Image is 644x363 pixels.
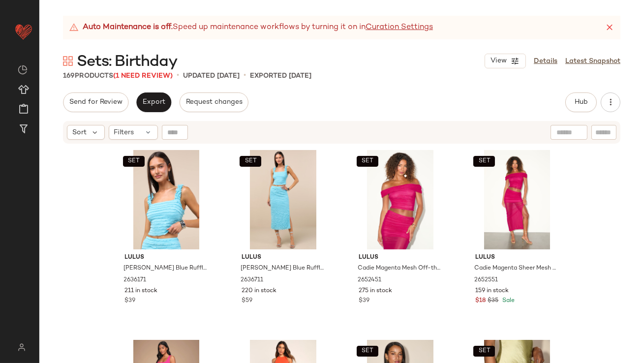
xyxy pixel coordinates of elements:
span: SET [361,158,373,165]
button: SET [123,156,145,167]
button: Send for Review [63,92,128,112]
button: SET [240,156,261,167]
img: svg%3e [63,56,73,66]
span: Cadie Magenta Mesh Off-the-Shoulder Top [358,264,441,273]
button: SET [357,156,378,167]
span: 2652551 [474,276,498,285]
span: SET [245,158,257,165]
span: Sort [72,127,87,138]
span: 169 [63,72,75,80]
span: Hub [574,98,588,106]
span: 2652451 [358,276,381,285]
button: SET [473,346,495,357]
span: [PERSON_NAME] Blue Ruffled High-Rise Midi Skirt [241,264,324,273]
span: SET [478,348,491,355]
span: 2636171 [124,276,147,285]
span: View [490,57,507,65]
span: $39 [359,297,369,305]
button: Request changes [180,92,248,112]
img: 12744361_2636171.jpg [117,150,216,249]
span: SET [127,158,140,165]
img: 2652451_2_01_hero_Retakes_2025-08-12.jpg [351,150,450,249]
span: 159 in stock [475,287,509,296]
p: updated [DATE] [183,71,240,81]
a: Latest Snapshot [565,56,620,66]
span: $39 [125,297,136,305]
button: SET [473,156,495,167]
a: Curation Settings [366,22,433,33]
img: svg%3e [18,65,28,75]
p: Exported [DATE] [250,71,311,81]
button: Hub [565,92,597,112]
div: Products [63,71,173,81]
span: Lulus [359,253,442,262]
img: 2652551_2_02_fullbody_Retakes_2025-08-12.jpg [467,150,566,249]
span: Lulus [242,253,325,262]
span: $18 [475,297,486,305]
span: Sets: Birthday [77,52,178,72]
span: Export [142,98,165,106]
span: • [244,70,246,82]
img: 12744261_2636711.jpg [234,150,333,249]
span: 275 in stock [359,287,392,296]
span: 220 in stock [242,287,276,296]
span: Lulus [125,253,208,262]
span: (1 Need Review) [113,72,173,80]
span: 2636711 [241,276,263,285]
strong: Auto Maintenance is off. [83,22,173,33]
span: Cadie Magenta Sheer Mesh Ruched Maxi Skirt [474,264,557,273]
div: Speed up maintenance workflows by turning it on in [69,22,433,33]
a: Details [534,56,557,66]
span: Request changes [185,98,243,106]
button: Export [136,92,171,112]
button: View [485,54,526,68]
span: Filters [114,127,134,138]
span: SET [361,348,373,355]
img: svg%3e [12,343,31,351]
span: $35 [488,297,498,305]
span: $59 [242,297,252,305]
button: SET [357,346,378,357]
span: Lulus [475,253,558,262]
span: SET [478,158,491,165]
span: Send for Review [69,98,123,106]
span: 211 in stock [125,287,158,296]
img: heart_red.DM2ytmEG.svg [14,22,33,41]
span: [PERSON_NAME] Blue Ruffled Crop Tank Top [124,264,207,273]
span: Sale [500,298,515,304]
span: • [177,70,179,82]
